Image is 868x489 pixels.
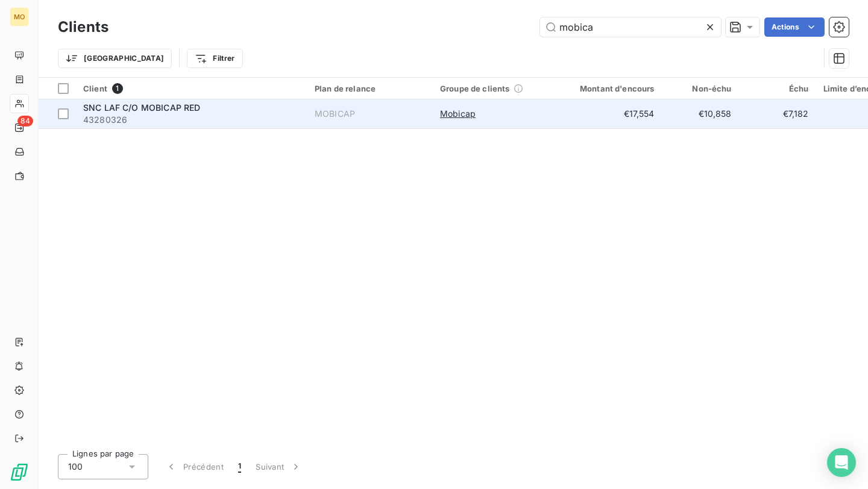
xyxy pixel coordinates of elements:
div: MO [10,7,29,26]
span: 1 [112,83,123,94]
span: Client [83,84,107,93]
div: Plan de relance [315,84,426,93]
img: Logo LeanPay [10,463,29,482]
button: Actions [764,17,825,37]
td: €10,858 [662,99,739,128]
div: Échu [746,84,809,93]
span: 1 [238,461,241,473]
span: 100 [68,461,83,473]
button: Précédent [158,454,231,479]
td: €7,182 [739,99,816,128]
div: Montant d'encours [565,84,655,93]
button: Suivant [248,454,309,479]
div: MOBICAP [315,108,355,120]
span: Mobicap [440,108,476,120]
div: Open Intercom Messenger [827,448,856,477]
span: SNC LAF C/O MOBICAP RED [83,102,200,113]
span: Groupe de clients [440,84,510,93]
h3: Clients [58,16,108,38]
td: €17,554 [558,99,662,128]
div: Non-échu [669,84,732,93]
button: Filtrer [187,49,242,68]
span: 43280326 [83,114,300,126]
button: [GEOGRAPHIC_DATA] [58,49,172,68]
input: Rechercher [540,17,721,37]
button: 1 [231,454,248,479]
span: 84 [17,116,33,126]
